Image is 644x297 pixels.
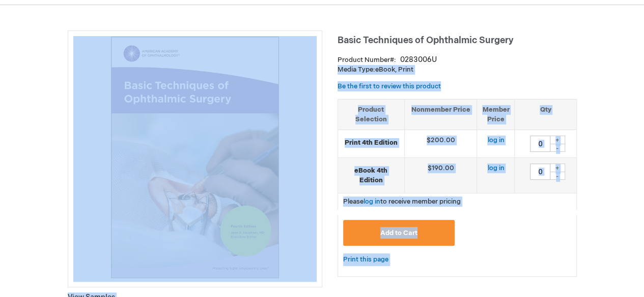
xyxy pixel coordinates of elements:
[338,65,375,74] strong: Media Type:
[338,35,514,46] span: Basic Techniques of Ophthalmic Surgery
[343,166,399,185] strong: eBook 4th Edition
[487,136,504,144] a: log in
[404,158,477,193] td: $190.00
[530,163,550,180] input: Qty
[343,197,461,206] span: Please to receive member pricing
[550,163,565,172] div: +
[343,138,399,148] strong: Print 4th Edition
[338,65,577,75] p: eBook, Print
[338,56,396,64] strong: Product Number
[530,136,550,152] input: Qty
[400,55,437,65] div: 0283006U
[338,82,441,90] a: Be the first to review this product
[338,99,405,129] th: Product Selection
[404,99,477,129] th: Nonmember Price
[487,164,504,172] a: log in
[380,229,417,237] span: Add to Cart
[550,144,565,152] div: -
[550,136,565,144] div: +
[363,197,380,206] a: log in
[515,99,576,129] th: Qty
[550,172,565,180] div: -
[343,253,388,266] a: Print this page
[343,220,455,246] button: Add to Cart
[404,130,477,158] td: $200.00
[73,36,317,279] img: Basic Techniques of Ophthalmic Surgery
[477,99,515,129] th: Member Price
